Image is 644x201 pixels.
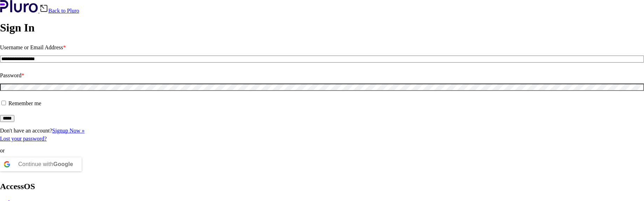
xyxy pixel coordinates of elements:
input: Remember me [1,101,6,105]
a: Back to Pluro [40,8,79,14]
b: Google [53,161,73,167]
img: Back icon [40,4,48,13]
a: Signup Now » [52,128,84,134]
div: Continue with [18,157,73,171]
